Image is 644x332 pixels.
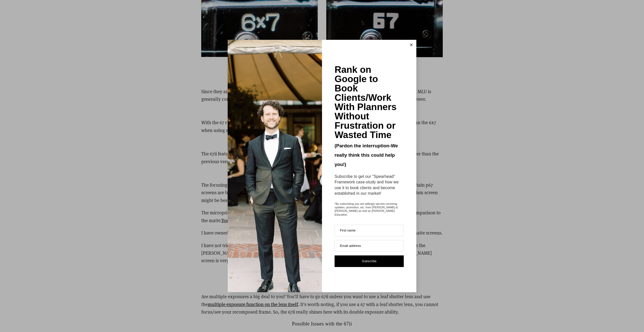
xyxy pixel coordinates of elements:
[335,65,404,140] div: Rank on Google to Book Clients/Work With Planners Without Frustration or Wasted Time
[335,202,404,216] span: *By subscribing you are willingly opt-into receiving updates, promotion, etc. from [PERSON_NAME] ...
[362,259,377,263] span: Subscribe
[335,174,404,196] div: Subscribe to get our "Spearhead" Framework case-study and how we use it to book clients and becom...
[335,255,404,267] button: Subscribe
[335,143,398,167] span: (Pardon the interruption-We really think this could help you!)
